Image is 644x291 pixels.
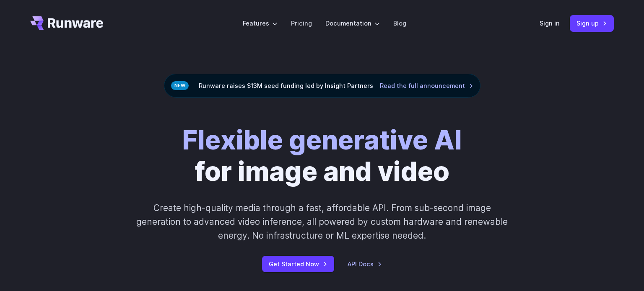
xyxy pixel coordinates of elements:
[325,18,380,28] label: Documentation
[348,259,382,269] a: API Docs
[291,18,312,28] a: Pricing
[164,74,480,98] div: Runware raises $13M seed funding led by Insight Partners
[540,18,560,28] a: Sign in
[30,16,103,30] a: Go to /
[182,124,462,188] h1: for image and video
[135,201,509,243] p: Create high-quality media through a fast, affordable API. From sub-second image generation to adv...
[243,18,278,28] label: Features
[380,81,473,90] a: Read the full announcement
[393,18,406,28] a: Blog
[262,256,334,272] a: Get Started Now
[182,124,462,156] strong: Flexible generative AI
[570,15,614,31] a: Sign up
